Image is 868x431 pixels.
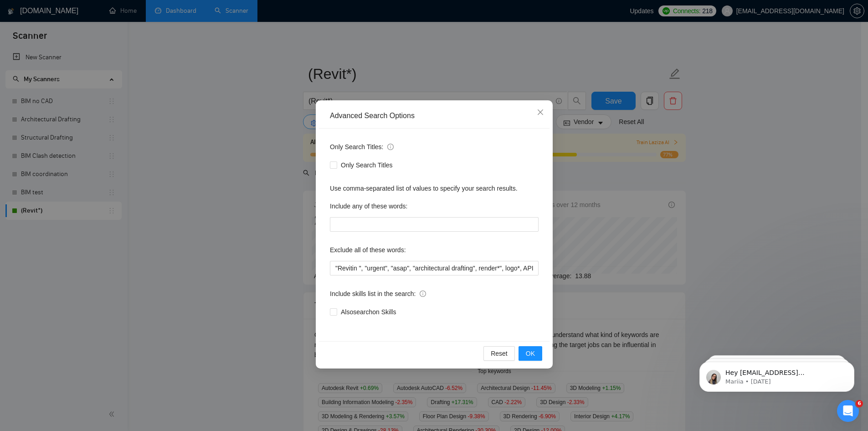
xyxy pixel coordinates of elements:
[528,100,553,125] button: Close
[483,346,515,361] button: Reset
[330,199,407,213] label: Include any of these words:
[537,109,544,116] span: close
[330,243,406,257] label: Exclude all of these words:
[337,307,400,317] span: Also search on Skills
[491,348,508,358] span: Reset
[837,400,859,422] iframe: Intercom live chat
[330,183,539,193] div: Use comma-separated list of values to specify your search results.
[856,400,863,407] span: 6
[330,111,539,121] div: Advanced Search Options
[387,144,394,150] span: info-circle
[686,343,868,406] iframe: Intercom notifications message
[330,142,394,152] span: Only Search Titles:
[525,348,534,358] span: OK
[518,346,542,361] button: OK
[420,291,426,297] span: info-circle
[337,160,396,170] span: Only Search Titles
[330,289,426,299] span: Include skills list in the search:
